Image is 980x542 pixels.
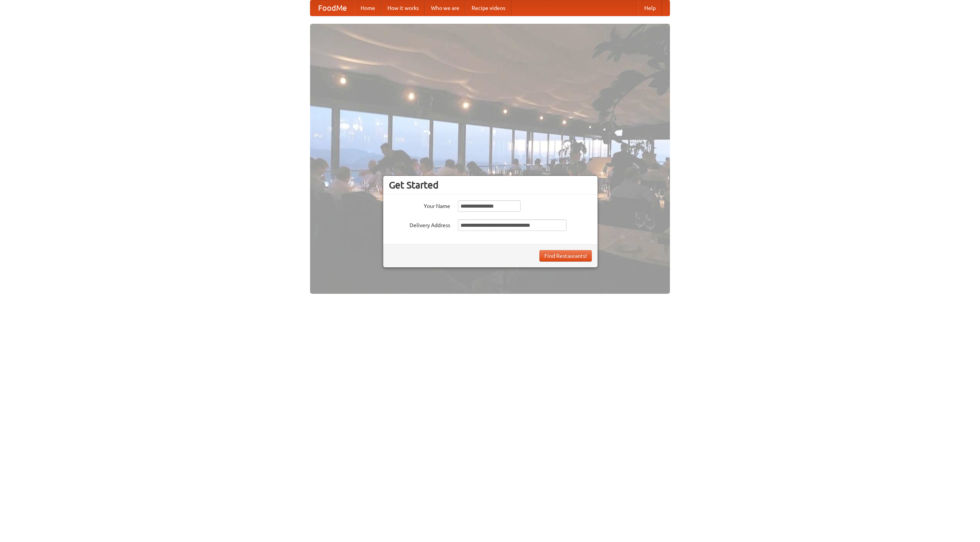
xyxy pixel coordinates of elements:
label: Your Name [389,200,450,210]
h3: Get Started [389,179,592,191]
a: Recipe videos [465,0,511,16]
button: Find Restaurants! [539,250,592,262]
a: How it works [381,0,425,16]
a: Who we are [425,0,465,16]
a: FoodMe [310,0,354,16]
label: Delivery Address [389,219,450,229]
a: Help [638,0,662,16]
a: Home [354,0,381,16]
